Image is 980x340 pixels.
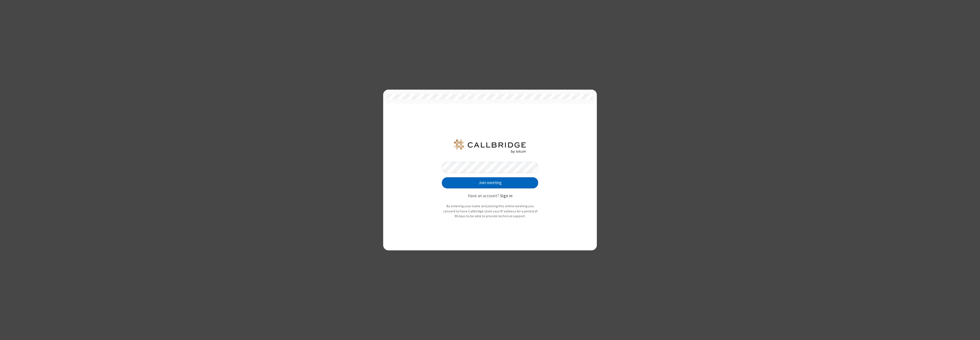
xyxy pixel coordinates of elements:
[453,140,527,153] img: QA Selenium DO NOT DELETE OR CHANGE
[442,177,538,189] button: Join meeting
[442,193,538,199] p: Have an account?
[500,193,513,198] strong: Sign in
[500,193,513,199] button: Sign in
[442,204,538,219] p: By entering your name and joining this online meeting you consent to have Callbridge store your I...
